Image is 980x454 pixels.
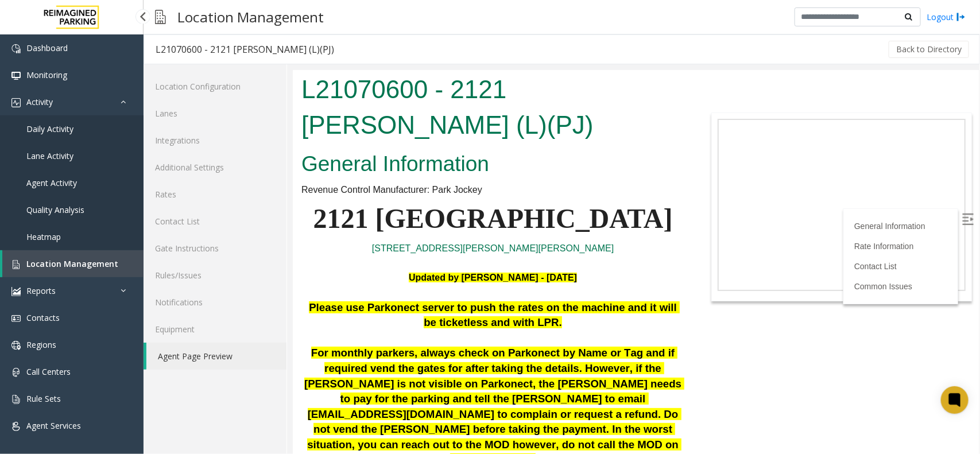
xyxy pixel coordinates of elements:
[11,422,21,431] img: 'icon'
[116,203,284,212] font: Updated by [PERSON_NAME] - [DATE]
[11,98,21,107] img: 'icon'
[9,115,189,125] span: Revenue Control Manufacturer: Park Jockey
[26,339,56,350] span: Regions
[11,368,21,377] img: 'icon'
[26,258,118,269] span: Location Management
[889,41,969,58] button: Back to Directory
[172,3,330,31] h3: Location Management
[16,231,387,259] span: Please use Parkonect server to push the rates on the machine and it will be ticketless and with LPR.
[156,42,334,57] div: L21070600 - 2121 [PERSON_NAME] (L)(PJ)
[155,3,166,31] img: pageIcon
[144,262,286,289] a: Rules/Issues
[144,289,286,316] a: Notifications
[561,152,633,161] a: General Information
[144,127,286,154] a: Integrations
[956,11,966,23] img: logout
[26,123,73,134] span: Daily Activity
[11,287,21,296] img: 'icon'
[11,314,21,323] img: 'icon'
[26,393,61,404] span: Rule Sets
[144,154,286,181] a: Additional Settings
[11,71,21,80] img: 'icon'
[561,192,604,201] a: Contact List
[26,96,53,107] span: Activity
[26,69,67,80] span: Monitoring
[144,73,286,100] a: Location Configuration
[26,420,81,431] span: Agent Services
[11,277,392,395] span: For monthly parkers, always check on Parkonect by Name or Tag and if required vend the gates for ...
[26,204,84,215] span: Quality Analysis
[26,42,68,53] span: Dashboard
[144,235,286,262] a: Gate Instructions
[927,11,966,23] a: Logout
[79,173,321,183] a: [STREET_ADDRESS][PERSON_NAME][PERSON_NAME]
[561,212,619,221] a: Common Issues
[144,208,286,235] a: Contact List
[144,316,286,343] a: Equipment
[11,395,21,404] img: 'icon'
[26,231,61,242] span: Heatmap
[26,312,60,323] span: Contacts
[2,250,144,277] a: Location Management
[26,366,71,377] span: Call Centers
[144,100,286,127] a: Lanes
[26,285,56,296] span: Reports
[26,150,73,161] span: Lane Activity
[11,260,21,269] img: 'icon'
[11,44,21,53] img: 'icon'
[146,343,286,370] a: Agent Page Preview
[9,2,392,72] h1: L21070600 - 2121 [PERSON_NAME] (L)(PJ)
[11,341,21,350] img: 'icon'
[9,79,392,109] h2: General Information
[669,143,681,155] img: Open/Close Sidebar Menu
[144,181,286,208] a: Rates
[26,177,77,188] span: Agent Activity
[20,133,379,164] span: 2121 [GEOGRAPHIC_DATA]
[561,172,621,181] a: Rate Information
